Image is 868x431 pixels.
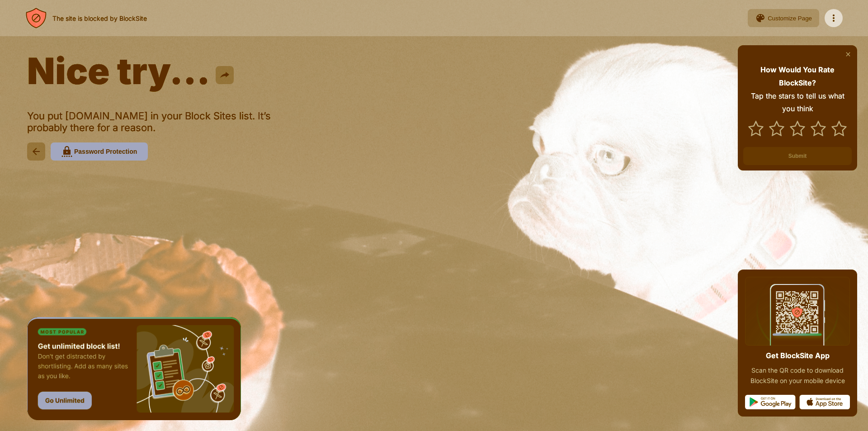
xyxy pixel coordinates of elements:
[748,121,764,136] img: star.svg
[745,365,850,386] div: Scan the QR code to download BlockSite on your mobile device
[51,142,148,161] button: Password Protection
[745,395,796,409] img: google-play.svg
[790,121,805,136] img: star.svg
[27,317,241,421] iframe: Banner
[27,110,307,133] div: You put [DOMAIN_NAME] in your Block Sites list. It’s probably there for a reason.
[745,277,850,346] img: qrcode.svg
[31,146,42,157] img: back.svg
[828,13,839,24] img: menu-icon.svg
[811,121,826,136] img: star.svg
[766,349,830,362] div: Get BlockSite App
[748,9,819,27] button: Customize Page
[219,70,230,81] img: share.svg
[755,13,766,24] img: pallet.svg
[25,7,47,29] img: header-logo.svg
[27,49,210,93] span: Nice try...
[743,147,852,165] button: Submit
[743,90,852,116] div: Tap the stars to tell us what you think
[831,121,847,136] img: star.svg
[769,121,784,136] img: star.svg
[52,14,147,22] div: The site is blocked by BlockSite
[799,395,850,409] img: app-store.svg
[74,148,137,155] div: Password Protection
[743,63,852,90] div: How Would You Rate BlockSite?
[61,146,72,157] img: password.svg
[768,15,812,22] div: Customize Page
[844,51,852,58] img: rate-us-close.svg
